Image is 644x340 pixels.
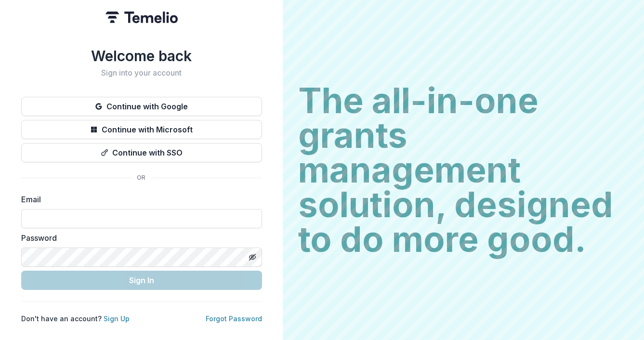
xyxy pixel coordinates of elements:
[21,143,262,162] button: Continue with SSO
[245,249,260,265] button: Toggle password visibility
[21,97,262,116] button: Continue with Google
[105,12,178,23] img: Temelio
[21,68,262,78] h2: Sign into your account
[21,271,262,290] button: Sign In
[21,194,256,205] label: Email
[21,47,262,65] h1: Welcome back
[21,232,256,244] label: Password
[21,314,130,324] p: Don't have an account?
[104,314,130,323] a: Sign Up
[206,314,262,323] a: Forgot Password
[21,120,262,139] button: Continue with Microsoft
